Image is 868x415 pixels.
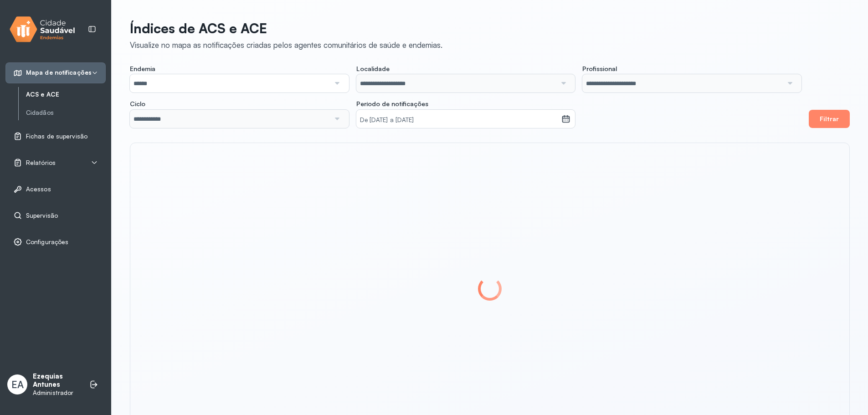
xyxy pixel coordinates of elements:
span: Período de notificações [356,100,428,108]
span: Fichas de supervisão [26,133,87,140]
p: Ezequias Antunes [33,372,80,389]
span: EA [11,379,24,390]
span: Mapa de notificações [26,69,92,77]
span: Localidade [356,65,390,73]
span: Endemia [130,65,155,73]
a: ACS e ACE [26,89,106,100]
small: De [DATE] a [DATE] [360,116,558,125]
span: Acessos [26,185,51,193]
a: Cidadãos [26,109,106,117]
span: Ciclo [130,100,145,108]
span: Supervisão [26,212,58,220]
span: Configurações [26,238,68,246]
a: Fichas de supervisão [13,132,98,141]
a: Cidadãos [26,107,106,118]
div: Visualize no mapa as notificações criadas pelos agentes comunitários de saúde e endemias. [130,40,442,50]
a: Acessos [13,184,98,194]
span: Profissional [582,65,617,73]
p: Índices de ACS e ACE [130,20,442,36]
a: ACS e ACE [26,91,106,98]
p: Administrador [33,389,80,397]
a: Configurações [13,237,98,246]
img: logo.svg [10,15,75,44]
a: Supervisão [13,211,98,220]
span: Relatórios [26,159,56,167]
